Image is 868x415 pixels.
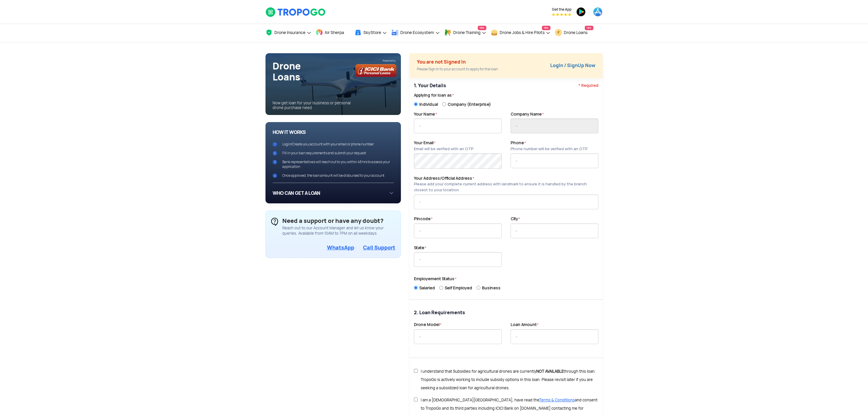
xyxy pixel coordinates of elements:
input: - [414,329,502,344]
div: Once approved, the loan amount will be disbursed to your account [282,173,384,178]
div: HOW IT WORKS [273,127,394,178]
input: - [414,119,502,133]
a: WhatsApp [327,244,354,251]
div: Bank representatives will reach out to you within 48 hrs to assess your application [282,160,394,169]
input: - [414,194,599,209]
img: App Raking [552,13,571,16]
div: Fill in your loan requirements and submit your request [282,151,366,155]
span: Drone Training [453,30,480,35]
label: Employement Status [414,276,456,282]
div: Email will be verified with an OTP [414,146,473,152]
span: Drone Jobs & Hire Pilots [500,30,545,35]
span: Individual [419,101,438,107]
label: City [511,216,520,222]
span: Drone Loans [564,30,587,35]
label: State [414,245,426,251]
input: Self Employed [439,285,443,291]
div: WHO CAN GET A LOAN [273,188,394,199]
div: Login/Create you account with your email or phone number [282,142,374,147]
input: - [511,153,598,168]
label: Your Email [414,140,473,152]
div: You are not Signed In [417,59,498,66]
span: Company (Enterprise) [448,101,491,107]
input: - [511,223,598,238]
span: SkyStore [363,30,381,35]
a: LogIn / SignUp Now [550,62,595,69]
label: Loan Amount [511,322,539,328]
a: Drone Ecosystem [391,24,440,41]
div: Phone number will be verified with an OTP [511,146,587,152]
input: Company (Enterprise) [442,101,446,107]
a: Drone Insurance [265,24,311,41]
input: Salaried [414,285,418,291]
a: SkyStore [354,24,387,41]
span: Salaried [419,285,435,291]
div: 3 [273,160,277,164]
label: Pincode [414,216,433,222]
span: Drone Insurance [274,30,305,35]
img: ic_playstore.png [576,7,586,17]
span: Business [482,285,501,291]
label: Your Name [414,111,437,117]
div: Please add your complete current address with landmark to ensure it is handled by the branch clos... [414,181,599,193]
label: Your Address/Official Address [414,175,599,193]
div: 2 [273,151,277,155]
a: Drone TrainingNew [444,24,486,41]
span: New [478,26,486,30]
div: Please Sign In to your account to apply for the loan [417,66,498,73]
div: NOT AVAILABLE [536,369,563,374]
input: Individual [414,101,418,107]
a: Call Support [363,244,395,251]
input: - [511,329,598,344]
div: 4 [273,174,277,178]
p: 2. Loan Requirements [414,309,599,316]
a: Air Sherpa [316,24,350,41]
label: Company Name [511,111,544,117]
input: - [414,223,502,238]
p: 1. Your Details [414,82,599,89]
span: Terms & Conditions [539,398,575,403]
a: Drone LoansNew [555,24,593,41]
span: New [542,26,550,30]
span: Self Employed [445,285,472,291]
img: ic_appstore.png [593,7,603,17]
label: Drone Model [414,322,441,328]
div: Need a support or have any doubt? [282,216,395,226]
span: Get the App [552,7,571,12]
span: * Required [579,82,598,89]
img: TropoGo Logo [265,7,326,17]
div: 1 [273,142,277,147]
input: - [511,119,598,133]
div: Now get loan for your business or personal drone purchase need [273,97,401,115]
span: Air Sherpa [325,30,344,35]
h1: Drone Loans [273,61,401,82]
span: New [585,26,593,30]
input: - [414,252,502,267]
a: Drone Jobs & Hire PilotsNew [491,24,550,41]
img: bg_icicilogo1.png [355,59,396,77]
span: Drone Ecosystem [400,30,434,35]
label: I understand that Subsidies for agricultural drones are currently through this loan. TropoGo is a... [421,367,599,392]
div: Reach out to our Account Manager and let us know your queries. Available from 10AM to 7PM on all ... [282,226,395,236]
label: Phone [511,140,587,152]
input: Business [477,285,480,291]
label: Applying for loan as [414,92,599,98]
